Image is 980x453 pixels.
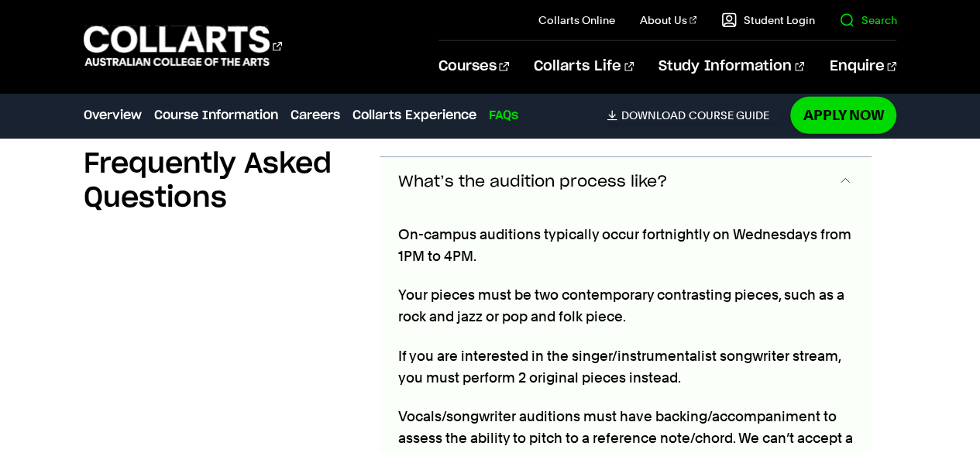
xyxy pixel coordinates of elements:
[538,12,615,28] a: Collarts Online
[839,12,896,28] a: Search
[398,345,854,389] p: If you are interested in the singer/instrumentalist songwriter stream, you must perform 2 origina...
[790,97,896,133] a: Apply Now
[607,108,781,122] a: DownloadCourse Guide
[621,108,685,122] span: Download
[438,41,509,92] a: Courses
[84,106,142,125] a: Overview
[352,106,476,125] a: Collarts Experience
[489,106,518,125] a: FAQs
[534,41,634,92] a: Collarts Life
[154,106,278,125] a: Course Information
[291,106,340,125] a: Careers
[398,284,854,328] p: Your pieces must be two contemporary contrasting pieces, such as a rock and jazz or pop and folk ...
[84,147,355,215] h2: Frequently Asked Questions
[658,41,804,92] a: Study Information
[721,12,814,28] a: Student Login
[84,24,282,68] div: Go to homepage
[829,41,896,92] a: Enquire
[640,12,697,28] a: About Us
[380,157,872,208] button: What’s the audition process like?
[398,173,668,191] span: What’s the audition process like?
[398,224,854,267] p: On-campus auditions typically occur fortnightly on Wednesdays from 1PM to 4PM.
